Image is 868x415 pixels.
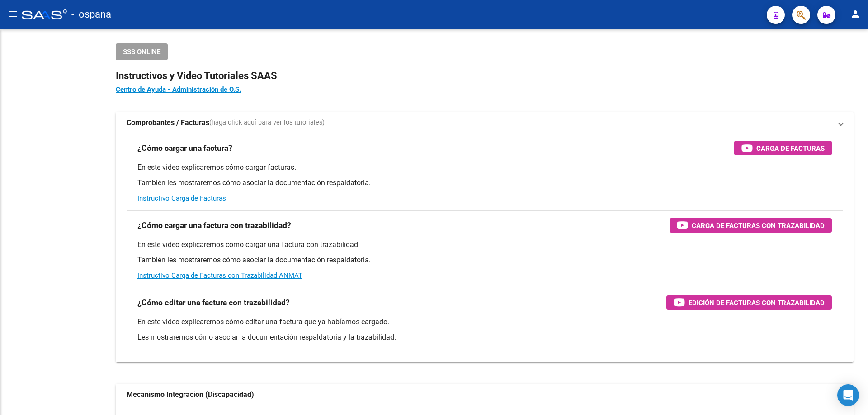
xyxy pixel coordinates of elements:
div: Comprobantes / Facturas(haga click aquí para ver los tutoriales) [116,134,854,362]
a: Centro de Ayuda - Administración de O.S. [116,85,241,93]
h2: Instructivos y Video Tutoriales SAAS [116,67,854,84]
span: Edición de Facturas con Trazabilidad [689,297,825,308]
p: Les mostraremos cómo asociar la documentación respaldatoria y la trazabilidad. [137,332,832,342]
button: Carga de Facturas con Trazabilidad [670,218,832,233]
p: En este video explicaremos cómo editar una factura que ya habíamos cargado. [137,317,832,327]
span: SSS ONLINE [123,48,160,56]
a: Instructivo Carga de Facturas [137,194,226,202]
h3: ¿Cómo editar una factura con trazabilidad? [137,296,290,309]
mat-icon: person [850,9,861,19]
button: Edición de Facturas con Trazabilidad [666,295,832,310]
button: SSS ONLINE [116,43,168,60]
p: También les mostraremos cómo asociar la documentación respaldatoria. [137,255,832,265]
span: Carga de Facturas con Trazabilidad [692,220,825,231]
h3: ¿Cómo cargar una factura con trazabilidad? [137,219,291,232]
mat-expansion-panel-header: Comprobantes / Facturas(haga click aquí para ver los tutoriales) [116,112,854,134]
h3: ¿Cómo cargar una factura? [137,142,232,154]
mat-icon: menu [7,9,18,19]
div: Open Intercom Messenger [837,384,859,406]
span: Carga de Facturas [756,143,825,154]
a: Instructivo Carga de Facturas con Trazabilidad ANMAT [137,271,302,280]
p: En este video explicaremos cómo cargar facturas. [137,163,832,173]
p: También les mostraremos cómo asociar la documentación respaldatoria. [137,178,832,188]
strong: Comprobantes / Facturas [127,118,209,128]
button: Carga de Facturas [734,141,832,155]
strong: Mecanismo Integración (Discapacidad) [127,390,254,400]
mat-expansion-panel-header: Mecanismo Integración (Discapacidad) [116,384,854,406]
span: - ospana [71,5,111,24]
p: En este video explicaremos cómo cargar una factura con trazabilidad. [137,240,832,250]
span: (haga click aquí para ver los tutoriales) [209,118,325,128]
